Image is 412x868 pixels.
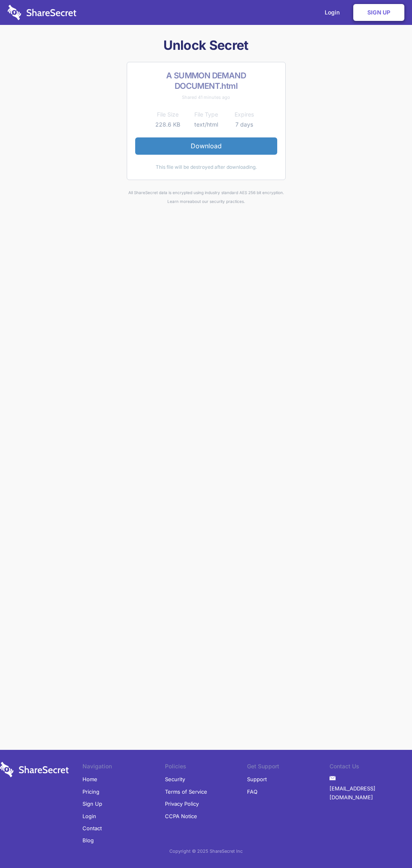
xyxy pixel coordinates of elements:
[82,798,102,810] a: Sign Up
[247,762,330,773] li: Get Support
[165,762,247,773] li: Policies
[187,120,225,129] td: text/html
[165,786,207,798] a: Terms of Service
[247,773,267,785] a: Support
[82,834,94,846] a: Blog
[82,773,97,785] a: Home
[135,93,277,102] div: Shared 41 minutes ago
[82,810,96,822] a: Login
[135,70,277,91] h2: A SUMMON DEMAND DOCUMENT.html
[165,798,199,810] a: Privacy Policy
[353,4,404,21] a: Sign Up
[135,137,277,154] a: Download
[149,110,187,119] th: File Size
[165,773,185,785] a: Security
[247,786,257,798] a: FAQ
[82,786,99,798] a: Pricing
[167,199,190,204] a: Learn more
[135,163,277,172] div: This file will be destroyed after downloading.
[187,110,225,119] th: File Type
[165,810,197,822] a: CCPA Notice
[149,120,187,129] td: 228.6 KB
[8,5,76,20] img: logo-wordmark-white-trans-d4663122ce5f474addd5e946df7df03e33cb6a1c49d2221995e7729f52c070b2.svg
[330,762,412,773] li: Contact Us
[82,762,165,773] li: Navigation
[225,120,264,129] td: 7 days
[225,110,264,119] th: Expires
[330,782,412,804] a: [EMAIL_ADDRESS][DOMAIN_NAME]
[82,822,102,834] a: Contact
